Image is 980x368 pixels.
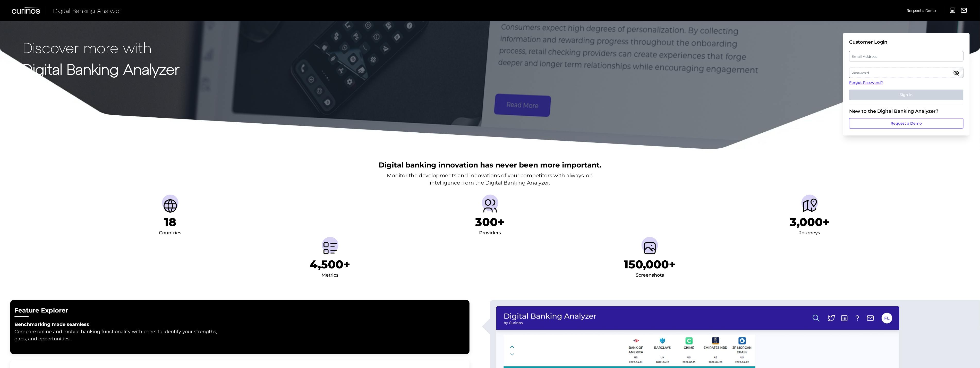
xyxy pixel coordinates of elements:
div: Countries [159,229,181,237]
a: Request a Demo [849,118,964,129]
strong: Digital Banking Analyzer [23,60,180,77]
div: Metrics [322,271,339,279]
img: Screenshots [642,240,658,257]
img: Journeys [802,198,818,214]
p: Discover more with [23,39,180,55]
button: Feature ExplorerBenchmarking made seamless Compare online and mobile banking functionality with p... [10,300,470,354]
div: Customer Login [849,39,964,45]
h1: 18 [164,215,176,229]
strong: Benchmarking made seamless [14,322,89,327]
h1: 4,500+ [310,258,351,271]
h1: 300+ [475,215,505,229]
div: Providers [479,229,501,237]
img: Providers [482,198,498,214]
img: Curinos [12,7,41,14]
h1: 3,000+ [790,215,830,229]
p: Monitor the developments and innovations of your competitors with always-on intelligence from the... [387,172,593,186]
h2: Feature Explorer [14,306,465,315]
label: Password [849,68,963,77]
div: Screenshots [636,271,664,279]
div: Journeys [799,229,820,237]
p: Compare online and mobile banking functionality with peers to identify your strengths, gaps, and ... [14,328,220,342]
label: Email Address [849,52,963,61]
span: Digital Banking Analyzer [53,7,122,14]
h2: Digital banking innovation has never been more important. [379,160,601,170]
a: Request a Demo [907,6,936,15]
h1: 150,000+ [624,258,676,271]
img: Metrics [322,240,338,257]
span: Request a Demo [907,8,936,13]
img: Countries [162,198,178,214]
a: Forgot Password? [849,80,964,85]
button: Sign In [849,90,964,100]
div: New to the Digital Banking Analyzer? [849,108,964,114]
